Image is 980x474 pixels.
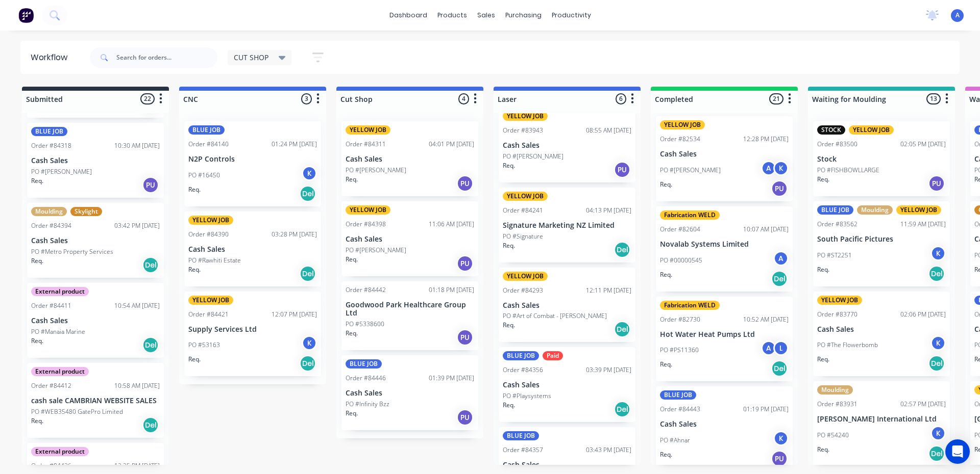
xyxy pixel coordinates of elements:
p: PO #Infinity Bzz [346,400,389,409]
div: YELLOW JOB [896,205,941,215]
div: YELLOW JOB [346,205,390,215]
div: Moulding [31,207,67,216]
div: Del [300,266,316,282]
div: PU [771,451,788,467]
div: 02:57 PM [DATE] [900,400,946,409]
p: Req. [660,270,672,279]
p: Stock [817,155,946,164]
div: Del [614,242,630,258]
p: Cash Sales [660,420,789,429]
div: BLUE JOB [503,351,539,360]
p: PO #[PERSON_NAME] [31,167,92,176]
div: BLUE JOB [31,127,67,136]
div: Order #84446 [346,374,386,383]
div: BLUE JOBMouldingYELLOW JOBOrder #8356211:59 AM [DATE]South Pacific PicturesPO #ST2251KReq.Del [813,201,950,286]
div: 12:25 PM [DATE] [114,461,160,470]
div: purchasing [500,8,547,23]
div: Order #84443 [660,405,700,414]
div: YELLOW JOB [503,112,548,121]
p: PO #[PERSON_NAME] [660,166,721,175]
p: Req. [503,321,515,330]
div: YELLOW JOBOrder #8424104:13 PM [DATE]Signature Marketing NZ LimitedPO #SignatureReq.Del [499,188,635,262]
div: Del [771,360,788,377]
div: A [761,161,776,176]
div: PU [142,177,159,193]
div: BLUE JOB [817,205,853,215]
div: Del [300,186,316,202]
p: Req. [503,241,515,250]
div: STOCK [817,125,845,135]
div: Del [142,337,159,353]
img: Factory [18,8,34,23]
p: PO #Rawhiti Estate [188,256,241,265]
p: Cash Sales [503,141,631,150]
p: [PERSON_NAME] International Ltd [817,415,946,424]
div: L [773,340,789,356]
span: A [955,11,960,20]
div: products [432,8,472,23]
div: Order #84356 [503,365,543,375]
div: Del [614,321,630,337]
p: PO #Signature [503,232,543,241]
div: K [930,335,946,351]
div: Del [771,271,788,287]
div: 01:24 PM [DATE] [272,140,317,149]
div: YELLOW JOB [188,296,233,305]
div: 08:55 AM [DATE] [586,126,631,135]
div: 04:13 PM [DATE] [586,206,631,215]
div: Order #82730 [660,315,700,324]
p: Req. [346,409,358,418]
p: PO #5338600 [346,320,384,329]
div: Fabrication WELDOrder #8260410:07 AM [DATE]Novalab Systems LimitedPO #00000545AReq.Del [656,206,793,292]
div: sales [472,8,500,23]
div: 12:11 PM [DATE] [586,286,631,295]
div: 01:18 PM [DATE] [429,285,474,295]
p: Req. [346,255,358,264]
div: YELLOW JOB [660,120,705,129]
div: 12:07 PM [DATE] [272,310,317,319]
div: 02:06 PM [DATE] [900,310,946,319]
p: Cash Sales [346,389,474,398]
div: External product [31,447,89,456]
p: Cash Sales [188,245,317,254]
p: Req. [188,265,201,274]
p: South Pacific Pictures [817,235,946,244]
div: Order #84140 [188,140,229,149]
p: Cash Sales [346,155,474,164]
div: Order #84357 [503,445,543,455]
div: 03:43 PM [DATE] [586,445,631,455]
p: PO #00000545 [660,256,702,265]
div: Fabrication WELD [660,210,720,220]
p: Supply Services Ltd [188,325,317,334]
p: PO #The Flowerbomb [817,340,878,350]
div: YELLOW JOB [849,125,894,135]
p: N2P Controls [188,155,317,164]
div: External product [31,287,89,296]
input: Search for orders... [116,47,217,68]
div: Del [142,257,159,273]
p: Hot Water Heat Pumps Ltd [660,330,789,339]
div: Order #8444201:18 PM [DATE]Goodwood Park Healthcare Group LtdPO #5338600Req.PU [341,281,478,351]
div: YELLOW JOBOrder #8431104:01 PM [DATE]Cash SalesPO #[PERSON_NAME]Req.PU [341,121,478,196]
p: PO #Manaia Marine [31,327,85,336]
div: 10:30 AM [DATE] [114,141,160,150]
p: PO #WEB35480 GatePro Limited [31,407,123,416]
div: YELLOW JOBOrder #8439003:28 PM [DATE]Cash SalesPO #Rawhiti EstateReq.Del [184,212,321,286]
div: YELLOW JOBOrder #8439811:06 AM [DATE]Cash SalesPO #[PERSON_NAME]Req.PU [341,201,478,276]
div: PU [771,180,788,197]
p: PO #16450 [188,171,220,180]
div: PU [614,162,630,178]
p: PO #54240 [817,431,849,440]
div: K [773,431,789,446]
div: Order #84442 [346,285,386,295]
div: YELLOW JOB [346,125,390,135]
div: 11:59 AM [DATE] [900,220,946,229]
div: K [302,335,317,351]
p: PO #PS11360 [660,346,699,355]
div: Open Intercom Messenger [945,439,970,464]
p: Req. [817,445,829,454]
div: Moulding [857,205,893,215]
div: PU [457,409,473,426]
p: Req. [346,175,358,184]
div: PU [457,175,473,192]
